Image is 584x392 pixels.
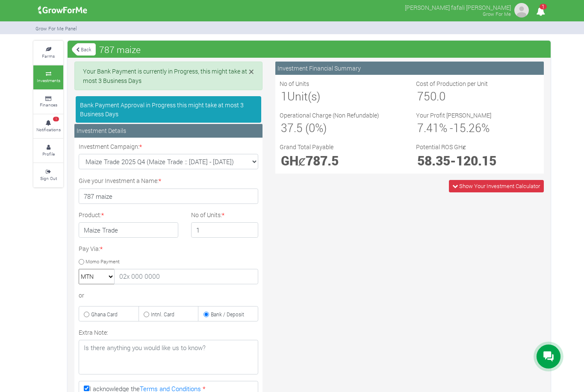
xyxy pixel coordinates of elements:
a: Profile [33,139,63,162]
label: Your Profit [PERSON_NAME] [416,111,491,120]
span: 37.5 (0%) [281,120,327,135]
div: or [79,291,258,300]
input: I acknowledge theTerms and Conditions * [84,386,89,391]
small: Investments [37,77,60,83]
small: Ghana Card [91,311,118,318]
label: Give your Investment a Name: [79,176,161,185]
span: × [249,65,254,78]
small: Intnl. Card [151,311,174,318]
input: Bank / Deposit [204,312,209,317]
a: Farms [33,41,63,65]
span: 1 [540,4,547,9]
small: Grow For Me [483,11,511,17]
small: Farms [42,53,55,59]
span: 58.35 [417,152,450,169]
i: Notifications [532,2,549,21]
span: Show Your Investment Calculator [459,182,540,190]
span: 7.41 [417,120,439,135]
a: Back [72,42,96,56]
h2: - [417,153,538,168]
input: Intnl. Card [144,312,149,317]
label: No of Units [280,79,309,88]
label: Product: [79,210,104,219]
label: Potential ROS GHȼ [416,142,466,151]
p: [PERSON_NAME] fafali [PERSON_NAME] [405,2,511,12]
a: 1 Notifications [33,115,63,138]
span: 15.26 [453,120,481,135]
div: Investment Details [74,124,263,137]
label: Investment Campaign: [79,142,142,151]
a: Finances [33,90,63,114]
h3: % - % [417,121,538,135]
label: Pay Via: [79,244,103,253]
input: Ghana Card [84,312,89,317]
div: Your Bank Payment is currently in Progress, this might take at most 3 Business Days [74,62,263,90]
label: No of Units: [191,210,224,219]
a: Investments [33,65,63,89]
h4: Maize Trade [79,222,178,238]
h2: GHȼ [281,153,402,168]
small: Finances [40,102,57,108]
div: Investment Financial Summary [275,62,544,75]
label: Extra Note: [79,328,108,337]
span: 120.15 [456,152,496,169]
small: Bank / Deposit [211,311,244,318]
input: Momo Payment [79,259,84,265]
label: Operational Charge (Non Refundable) [280,111,379,120]
h3: Unit(s) [281,89,402,103]
img: growforme image [35,2,90,19]
a: 1 [532,8,549,16]
a: Sign Out [33,163,63,187]
img: growforme image [513,2,530,19]
span: 1 [281,88,287,103]
small: Profile [42,151,55,157]
span: 1 [53,117,59,122]
input: Investment Name/Title [79,189,258,204]
small: Sign Out [40,175,57,181]
small: Notifications [36,127,61,133]
p: Bank Payment Approval in Progress this might take at most 3 Business Days [76,96,261,123]
input: 02x 000 0000 [114,269,258,284]
label: Cost of Production per Unit [416,79,488,88]
label: Grand Total Payable [280,142,333,151]
small: Grow For Me Panel [35,25,77,32]
span: 750.0 [417,88,445,103]
button: Close [249,67,254,77]
span: 787.5 [306,152,339,169]
span: 787 maize [97,41,143,58]
small: Momo Payment [86,258,120,265]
